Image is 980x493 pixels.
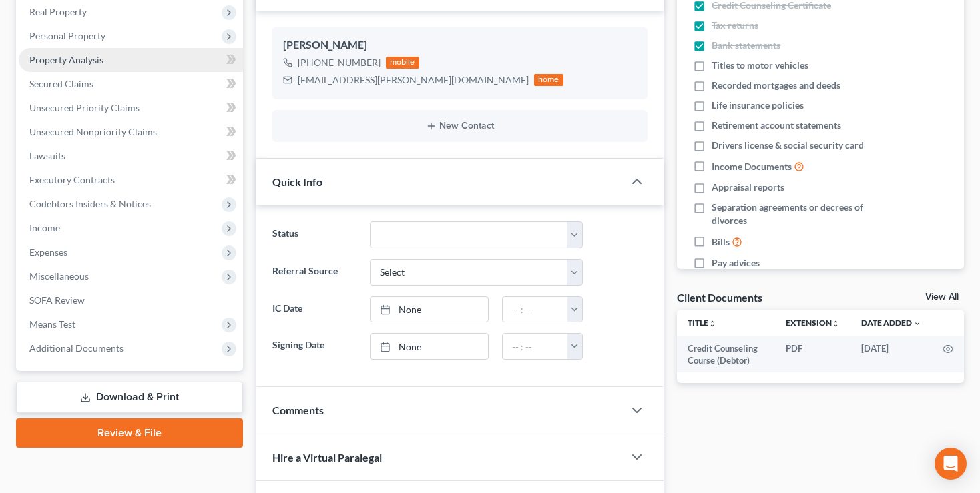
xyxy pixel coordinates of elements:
a: Secured Claims [19,72,243,96]
i: unfold_more [832,320,840,328]
label: Referral Source [266,259,363,286]
span: Executory Contracts [29,174,115,185]
span: Appraisal reports [712,181,784,194]
a: Executory Contracts [19,168,243,192]
span: Titles to motor vehicles [712,59,808,72]
span: Unsecured Nonpriority Claims [29,126,157,137]
span: Comments [272,404,324,416]
a: Date Added expand_more [861,318,921,328]
a: Unsecured Nonpriority Claims [19,120,243,144]
span: Real Property [29,6,87,17]
a: Property Analysis [19,48,243,72]
div: [EMAIL_ADDRESS][PERSON_NAME][DOMAIN_NAME] [298,73,529,87]
span: Property Analysis [29,54,103,65]
span: Secured Claims [29,78,93,89]
span: Additional Documents [29,342,124,354]
i: unfold_more [708,320,716,328]
span: Bills [712,235,730,249]
span: Drivers license & social security card [712,139,864,152]
a: View All [925,292,959,302]
a: Extensionunfold_more [786,318,840,328]
i: expand_more [913,320,921,328]
div: [PHONE_NUMBER] [298,56,381,69]
label: IC Date [266,296,363,323]
div: mobile [386,57,419,69]
a: None [371,334,488,359]
div: home [534,74,563,86]
span: Codebtors Insiders & Notices [29,198,151,209]
span: SOFA Review [29,294,85,306]
a: Lawsuits [19,144,243,168]
span: Separation agreements or decrees of divorces [712,201,881,227]
span: Life insurance policies [712,99,804,112]
a: Review & File [16,418,243,448]
span: Miscellaneous [29,270,89,282]
a: SOFA Review [19,288,243,312]
td: [DATE] [850,336,932,373]
td: PDF [775,336,850,373]
span: Personal Property [29,30,105,41]
span: Means Test [29,318,75,330]
span: Bank statements [712,39,780,52]
a: Download & Print [16,382,243,413]
span: Lawsuits [29,150,65,161]
span: Recorded mortgages and deeds [712,79,840,92]
a: Unsecured Priority Claims [19,96,243,120]
label: Status [266,221,363,248]
span: Retirement account statements [712,119,841,132]
span: Quick Info [272,175,322,188]
button: New Contact [283,121,637,131]
span: Tax returns [712,19,758,32]
div: Open Intercom Messenger [935,448,967,480]
input: -- : -- [503,297,568,322]
div: [PERSON_NAME] [283,37,637,53]
div: Client Documents [677,290,762,304]
td: Credit Counseling Course (Debtor) [677,336,775,373]
span: Income Documents [712,160,792,173]
a: None [371,297,488,322]
input: -- : -- [503,334,568,359]
a: Titleunfold_more [688,318,716,328]
span: Unsecured Priority Claims [29,102,140,113]
span: Pay advices [712,256,760,270]
label: Signing Date [266,333,363,360]
span: Income [29,222,60,233]
span: Expenses [29,246,67,258]
span: Hire a Virtual Paralegal [272,451,382,464]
